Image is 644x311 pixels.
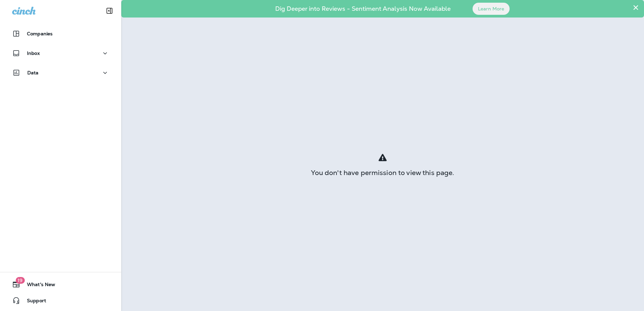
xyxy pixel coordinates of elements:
[121,170,644,175] div: You don't have permission to view this page.
[7,46,115,60] button: Inbox
[27,50,40,56] p: Inbox
[27,70,39,75] p: Data
[473,3,510,15] button: Learn More
[20,298,46,306] span: Support
[7,294,115,307] button: Support
[7,278,115,291] button: 19What's New
[7,66,115,79] button: Data
[27,31,53,36] p: Companies
[256,8,470,10] p: Dig Deeper into Reviews - Sentiment Analysis Now Available
[20,282,55,290] span: What's New
[100,4,119,18] button: Collapse Sidebar
[633,2,639,13] button: Close
[15,277,25,284] span: 19
[7,27,115,40] button: Companies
